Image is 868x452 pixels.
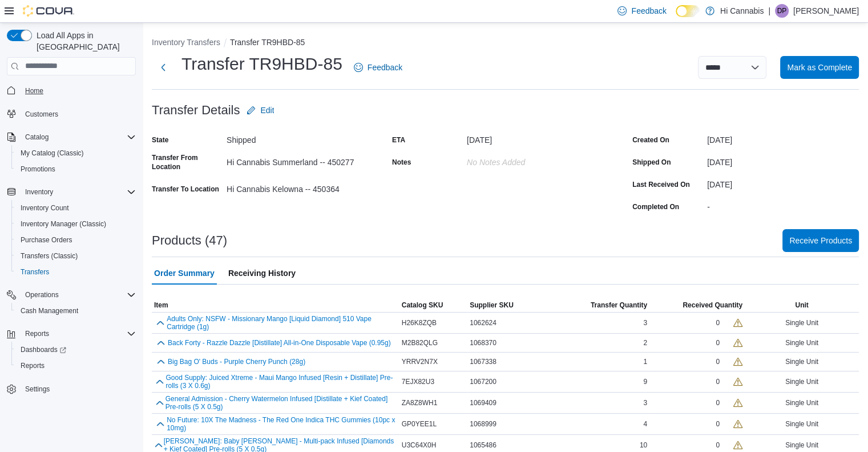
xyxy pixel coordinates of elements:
[745,298,859,312] button: Unit
[632,158,671,167] label: Shipped On
[399,298,467,312] button: Catalog SKU
[745,355,859,369] div: Single Unit
[707,153,859,167] div: [DATE]
[402,377,434,386] span: 7EJX82U3
[21,327,136,341] span: Reports
[643,357,647,366] span: 1
[470,318,496,327] span: 1062624
[168,358,305,366] button: Big Bag O' Buds - Purple Cherry Punch (28g)
[25,133,49,142] span: Catalog
[745,336,859,350] div: Single Unit
[21,382,136,396] span: Settings
[21,219,106,229] span: Inventory Manager (Classic)
[25,86,43,95] span: Home
[683,301,742,310] span: Received Quantity
[11,161,140,177] button: Promotions
[16,146,136,160] span: My Catalog (Classic)
[2,82,140,99] button: Home
[782,229,859,252] button: Receive Products
[470,357,496,366] span: 1067338
[349,56,407,79] a: Feedback
[21,130,136,144] span: Catalog
[470,338,496,347] span: 1068370
[21,107,63,121] a: Customers
[152,103,240,117] h3: Transfer Details
[716,357,720,366] div: 0
[16,249,136,263] span: Transfers (Classic)
[632,202,679,211] label: Completed On
[21,251,78,261] span: Transfers (Classic)
[11,342,140,358] a: Dashboards
[25,329,49,338] span: Reports
[643,398,647,407] span: 3
[707,175,859,189] div: [DATE]
[2,184,140,200] button: Inventory
[787,62,852,73] span: Mark as Complete
[716,419,720,429] div: 0
[676,5,700,17] input: Dark Mode
[467,131,619,145] div: [DATE]
[16,201,74,215] a: Inventory Count
[21,130,53,144] button: Catalog
[467,298,559,312] button: Supplier SKU
[2,287,140,303] button: Operations
[716,398,720,407] div: 0
[7,78,136,427] nav: Complex example
[21,306,78,315] span: Cash Management
[470,419,496,429] span: 1068999
[745,438,859,452] div: Single Unit
[11,216,140,232] button: Inventory Manager (Classic)
[402,419,437,429] span: GP0YEE1L
[16,265,54,279] a: Transfers
[152,38,220,47] button: Inventory Transfers
[16,249,82,263] a: Transfers (Classic)
[11,200,140,216] button: Inventory Count
[559,298,649,312] button: Transfer Quantity
[16,217,111,231] a: Inventory Manager (Classic)
[165,374,397,390] button: Good Supply: Juiced Xtreme - Maui Mango Infused [Resin + Distillate] Pre-rolls (3 X 0.6g)
[260,105,274,116] span: Edit
[21,288,63,302] button: Operations
[168,339,391,347] button: Back Forty - Razzle Dazzle [Distillate] All-in-One Disposable Vape (0.95g)
[795,301,808,310] span: Unit
[227,153,378,167] div: Hi Cannabis Summerland -- 450277
[745,375,859,389] div: Single Unit
[32,30,136,53] span: Load All Apps in [GEOGRAPHIC_DATA]
[2,106,140,122] button: Customers
[21,327,54,341] button: Reports
[230,38,305,47] button: Transfer TR9HBD-85
[154,262,215,285] span: Order Summary
[11,145,140,161] button: My Catalog (Classic)
[16,162,60,176] a: Promotions
[21,235,72,245] span: Purchase Orders
[392,158,411,167] label: Notes
[21,345,66,354] span: Dashboards
[402,338,438,347] span: M2B82QLG
[11,358,140,374] button: Reports
[707,198,859,211] div: -
[21,267,49,277] span: Transfers
[720,4,764,18] p: Hi Cannabis
[2,129,140,145] button: Catalog
[745,417,859,431] div: Single Unit
[11,248,140,264] button: Transfers (Classic)
[16,233,136,247] span: Purchase Orders
[591,301,647,310] span: Transfer Quantity
[16,359,136,373] span: Reports
[16,304,136,318] span: Cash Management
[2,326,140,342] button: Reports
[154,301,168,310] span: Item
[16,201,136,215] span: Inventory Count
[25,385,50,394] span: Settings
[716,318,720,327] div: 0
[16,343,71,357] a: Dashboards
[643,318,647,327] span: 3
[25,187,53,197] span: Inventory
[16,304,83,318] a: Cash Management
[707,131,859,145] div: [DATE]
[25,290,59,299] span: Operations
[152,153,222,171] label: Transfer From Location
[152,135,168,145] label: State
[21,165,55,174] span: Promotions
[467,153,619,167] div: No Notes added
